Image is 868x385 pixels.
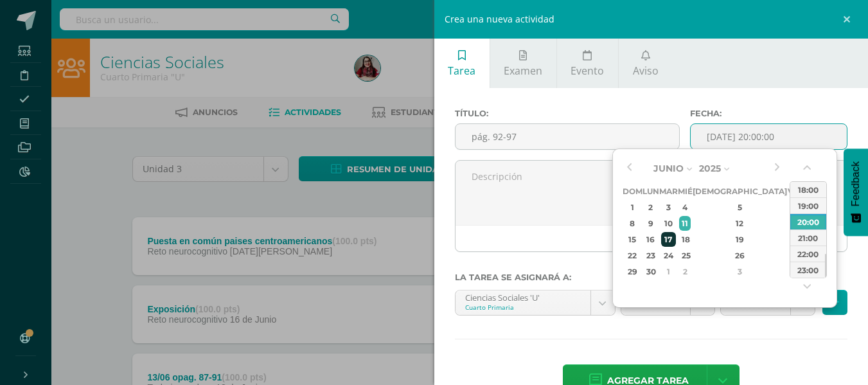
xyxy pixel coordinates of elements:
div: 24 [661,248,676,263]
div: 6 [788,200,800,215]
span: Junio [653,163,684,174]
div: 3 [661,200,676,215]
div: 23:00 [790,262,826,278]
div: 11 [679,216,691,231]
div: 19 [702,232,777,247]
span: Tarea [448,64,475,78]
div: 20 [788,232,800,247]
div: 1 [624,200,641,215]
div: 22:00 [790,246,826,262]
span: 2025 [699,163,721,174]
div: 13 [788,216,800,231]
div: 15 [624,232,641,247]
div: 23 [644,248,657,263]
a: Examen [490,39,556,88]
div: 21:00 [790,229,826,246]
span: Examen [504,64,542,78]
span: Evento [571,64,604,78]
div: 25 [679,248,691,263]
label: La tarea se asignará a: [455,273,848,282]
div: 3 [702,264,777,279]
th: Vie [787,183,802,199]
div: 9 [644,216,657,231]
div: 5 [702,200,777,215]
div: 30 [644,264,657,279]
a: Ciencias Sociales 'U'Cuarto Primaria [456,291,615,315]
span: Feedback [850,161,862,206]
div: 29 [624,264,641,279]
div: 8 [624,216,641,231]
div: 18:00 [790,181,826,197]
div: Ciencias Sociales 'U' [465,291,581,303]
span: Aviso [633,64,659,78]
div: 18 [679,232,691,247]
div: 26 [702,248,777,263]
div: 19:00 [790,197,826,213]
a: Tarea [434,39,490,88]
button: Feedback - Mostrar encuesta [844,148,868,236]
div: 27 [788,248,800,263]
label: Fecha: [690,109,847,118]
div: 22 [624,248,641,263]
input: Fecha de entrega [691,124,847,149]
label: Título: [455,109,680,118]
div: 17 [661,232,676,247]
input: Título [456,124,679,149]
div: 4 [679,200,691,215]
th: Dom [623,183,642,199]
div: 20:00 [790,213,826,229]
div: 2 [679,264,691,279]
div: 1 [661,264,676,279]
div: 12 [702,216,777,231]
a: Evento [557,39,618,88]
th: Lun [642,183,659,199]
th: Mar [659,183,678,199]
a: Aviso [619,39,672,88]
div: 4 [788,264,800,279]
th: Mié [678,183,693,199]
div: 16 [644,232,657,247]
div: 10 [661,216,676,231]
div: 2 [644,200,657,215]
th: [DEMOGRAPHIC_DATA] [693,183,787,199]
div: Cuarto Primaria [465,303,581,312]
